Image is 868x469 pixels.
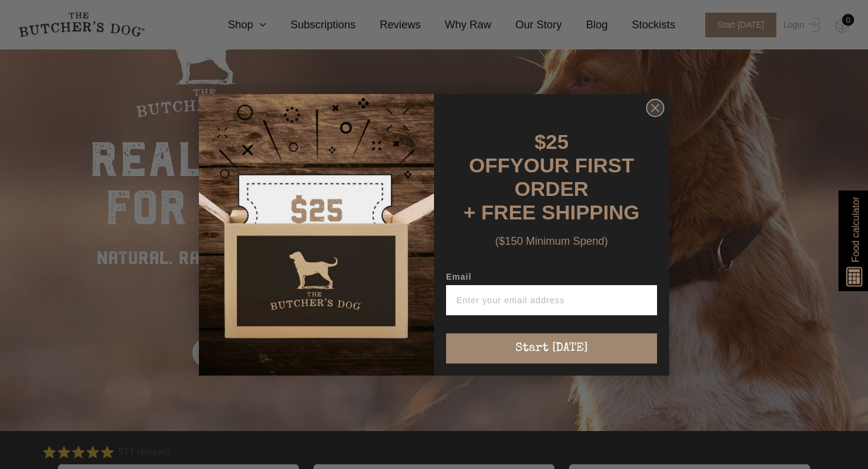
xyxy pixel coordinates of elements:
[469,130,568,177] span: $25 OFF
[446,285,657,315] input: Enter your email address
[446,333,657,364] button: Start [DATE]
[464,154,640,224] span: YOUR FIRST ORDER + FREE SHIPPING
[495,235,608,247] span: ($150 Minimum Spend)
[646,99,664,117] button: Close dialog
[199,94,434,376] img: d0d537dc-5429-4832-8318-9955428ea0a1.jpeg
[848,197,863,262] span: Food calculator
[446,272,657,285] label: Email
